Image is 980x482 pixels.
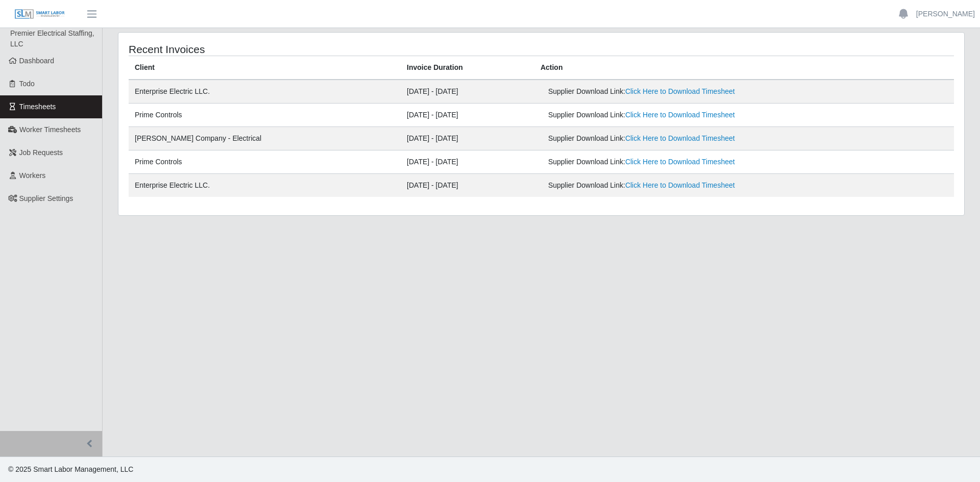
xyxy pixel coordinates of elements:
img: SLM Logo [14,9,65,20]
td: Enterprise Electric LLC. [129,174,401,197]
span: Worker Timesheets [19,125,81,134]
td: [DATE] - [DATE] [401,104,534,127]
a: [PERSON_NAME] [916,9,975,19]
td: [DATE] - [DATE] [401,150,534,174]
td: [DATE] - [DATE] [401,127,534,150]
span: © 2025 Smart Labor Management, LLC [8,465,133,473]
td: [DATE] - [DATE] [401,80,534,104]
a: Click Here to Download Timesheet [625,181,735,189]
span: Supplier Settings [19,194,73,202]
h4: Recent Invoices [129,43,463,56]
div: Supplier Download Link: [548,86,804,97]
td: Prime Controls [129,104,401,127]
th: Invoice Duration [401,56,534,80]
span: Premier Electrical Staffing, LLC [10,29,94,48]
a: Click Here to Download Timesheet [625,158,735,166]
div: Supplier Download Link: [548,180,804,191]
span: Workers [19,171,46,180]
td: Enterprise Electric LLC. [129,80,401,104]
span: Job Requests [19,148,63,157]
a: Click Here to Download Timesheet [625,111,735,119]
span: Todo [19,80,35,88]
th: Client [129,56,401,80]
div: Supplier Download Link: [548,110,804,120]
td: [PERSON_NAME] Company - Electrical [129,127,401,150]
span: Timesheets [19,103,56,111]
div: Supplier Download Link: [548,157,804,167]
div: Supplier Download Link: [548,133,804,144]
td: [DATE] - [DATE] [401,174,534,197]
a: Click Here to Download Timesheet [625,134,735,142]
span: Dashboard [19,57,55,65]
th: Action [534,56,954,80]
td: Prime Controls [129,150,401,174]
a: Click Here to Download Timesheet [625,87,735,95]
